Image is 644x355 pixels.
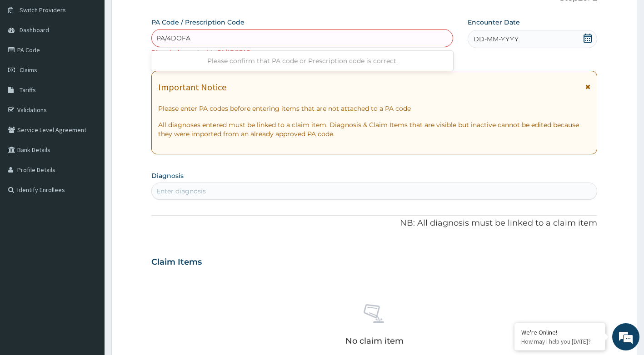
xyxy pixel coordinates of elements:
[345,336,404,345] p: No claim item
[20,26,49,34] span: Dashboard
[158,82,226,92] h1: Important Notice
[151,257,202,267] h3: Claim Items
[156,187,206,196] div: Enter diagnosis
[151,18,245,27] label: PA Code / Prescription Code
[158,120,591,138] p: All diagnoses entered must be linked to a claim item. Diagnosis & Claim Items that are visible bu...
[149,5,171,26] div: Minimize live chat window
[151,49,250,55] small: PA code does not exist : PA/4DOFA3
[20,6,66,14] span: Switch Providers
[53,114,125,206] span: We're online!
[521,338,599,345] p: How may I help you today?
[151,171,184,180] label: Diagnosis
[47,51,153,63] div: Chat with us now
[20,86,36,94] span: Tariffs
[158,104,591,113] p: Please enter PA codes before entering items that are not attached to a PA code
[151,53,454,69] div: Please confirm that PA code or Prescription code is correct.
[468,18,520,27] label: Encounter Date
[17,45,37,68] img: d_794563401_company_1708531726252_794563401
[151,217,598,229] p: NB: All diagnosis must be linked to a claim item
[521,328,599,336] div: We're Online!
[5,248,173,280] textarea: Type your message and hit 'Enter'
[474,35,519,44] span: DD-MM-YYYY
[20,66,37,74] span: Claims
